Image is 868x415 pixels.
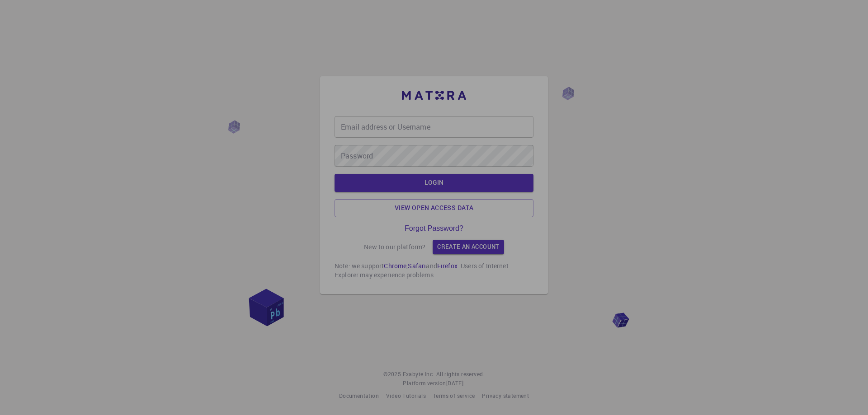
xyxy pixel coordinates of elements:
p: New to our platform? [364,242,425,252]
span: Terms of service [433,392,475,399]
a: Forgot Password? [405,224,463,233]
span: © 2025 [383,370,402,379]
a: Create an account [433,240,504,254]
a: [DATE]. [446,379,465,388]
a: Exabyte Inc. [403,370,434,379]
span: Video Tutorials [386,392,426,399]
a: Video Tutorials [386,392,426,401]
a: Safari [408,261,426,270]
span: Exabyte Inc. [403,370,434,378]
p: Note: we support , and . Users of Internet Explorer may experience problems. [335,261,533,280]
a: Firefox [437,261,458,270]
span: Privacy statement [482,392,529,399]
span: [DATE] . [446,379,465,387]
a: Terms of service [433,392,475,401]
a: Documentation [339,392,379,401]
button: LOGIN [335,174,533,192]
a: Privacy statement [482,392,529,401]
span: Documentation [339,392,379,399]
span: All rights reserved. [436,370,485,379]
a: View open access data [335,199,533,217]
span: Platform version [403,379,446,388]
a: Chrome [384,261,406,270]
